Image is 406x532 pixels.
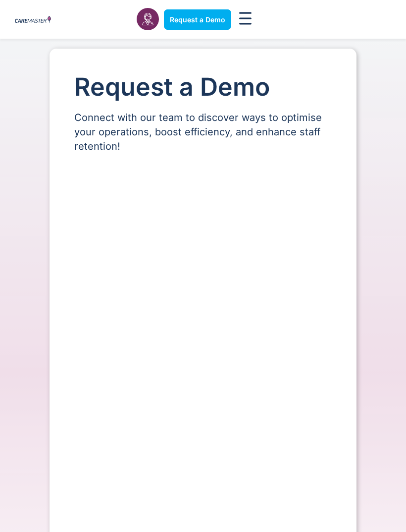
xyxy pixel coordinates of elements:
img: CareMaster Logo [15,16,51,24]
a: Request a Demo [164,9,231,30]
h1: Request a Demo [74,73,332,101]
span: Request a Demo [170,15,225,24]
div: Menu Toggle [236,9,255,30]
p: Connect with our team to discover ways to optimise your operations, boost efficiency, and enhance... [74,111,332,154]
